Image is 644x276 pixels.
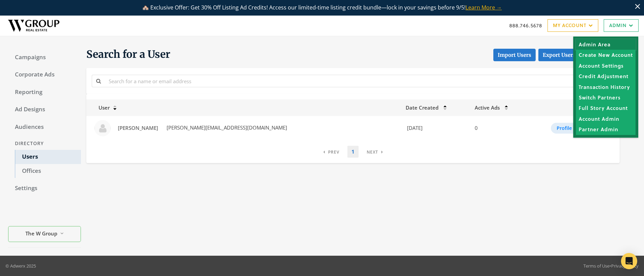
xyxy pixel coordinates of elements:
[8,137,81,150] div: Directory
[611,263,639,269] a: Privacy Policy
[576,61,636,71] a: Account Settings
[8,68,81,82] a: Corporate Ads
[576,92,636,103] a: Switch Partners
[583,262,639,269] div: •
[25,229,57,237] span: The W Group
[8,120,81,134] a: Audiences
[576,114,636,124] a: Account Admin
[576,124,636,135] a: Partner Admin
[576,82,636,92] a: Transaction History
[118,124,158,131] span: [PERSON_NAME]
[8,85,81,99] a: Reporting
[551,123,578,134] button: Profile
[347,146,359,158] a: 1
[96,78,101,84] i: Search for a name or email address
[113,122,163,134] a: [PERSON_NAME]
[105,75,614,87] input: Search for a name or email address
[509,22,542,29] a: 888.746.5678
[5,262,36,269] p: © Adwerx 2025
[86,48,170,61] span: Search for a User
[15,150,81,164] a: Users
[8,50,81,65] a: Campaigns
[8,102,81,117] a: Ad Designs
[15,164,81,178] a: Offices
[576,103,636,113] a: Full Story Account
[94,120,111,136] img: Tyler Hicks profile
[548,19,598,32] a: My Account
[538,49,580,61] a: Export Users
[576,71,636,82] a: Credit Adjustment
[8,181,81,195] a: Settings
[90,104,110,111] span: User
[583,263,609,269] a: Terms of Use
[5,17,62,34] img: Adwerx
[475,104,500,111] span: Active Ads
[319,146,387,158] nav: pagination
[8,226,81,242] button: The W Group
[165,124,287,131] span: [PERSON_NAME][EMAIL_ADDRESS][DOMAIN_NAME]
[621,253,637,269] div: Open Intercom Messenger
[493,49,536,61] button: Import Users
[576,39,636,50] a: Admin Area
[402,116,471,140] td: [DATE]
[576,50,636,60] a: Create New Account
[406,104,438,111] span: Date Created
[604,19,639,32] a: Admin
[471,116,528,140] td: 0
